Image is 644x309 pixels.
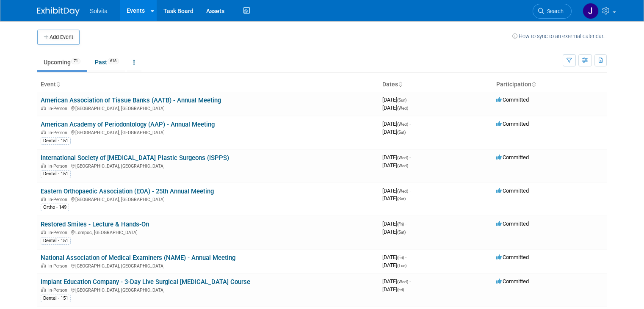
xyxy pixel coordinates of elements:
[41,229,376,235] div: Lompoc, [GEOGRAPHIC_DATA]
[409,121,411,127] span: -
[48,163,70,169] span: In-Person
[41,254,235,262] a: National Association of Medical Examiners (NAME) - Annual Meeting
[409,278,411,284] span: -
[397,222,404,226] span: (Fri)
[533,4,572,19] a: Search
[544,8,564,14] span: Search
[382,262,406,268] span: [DATE]
[41,221,149,228] a: Restored Smiles - Lecture & Hands-On
[496,121,529,127] span: Committed
[382,254,406,260] span: [DATE]
[496,278,529,284] span: Committed
[382,105,408,111] span: [DATE]
[382,195,406,201] span: [DATE]
[398,81,402,88] a: Sort by Start Date
[48,106,70,111] span: In-Person
[496,254,529,260] span: Committed
[382,162,408,168] span: [DATE]
[41,287,46,292] img: In-Person Event
[382,286,404,292] span: [DATE]
[397,279,408,284] span: (Wed)
[41,154,229,162] a: International Society of [MEDICAL_DATA] Plastic Surgeons (ISPPS)
[496,154,529,160] span: Committed
[48,230,70,235] span: In-Person
[41,162,376,169] div: [GEOGRAPHIC_DATA], [GEOGRAPHIC_DATA]
[41,286,376,293] div: [GEOGRAPHIC_DATA], [GEOGRAPHIC_DATA]
[397,230,406,235] span: (Sat)
[397,287,404,292] span: (Fri)
[41,197,46,201] img: In-Person Event
[382,121,411,127] span: [DATE]
[397,130,406,135] span: (Sat)
[41,263,46,268] img: In-Person Event
[41,137,71,145] div: Dental - 151
[382,154,411,160] span: [DATE]
[48,287,70,293] span: In-Person
[41,170,71,178] div: Dental - 151
[382,221,406,227] span: [DATE]
[397,98,406,102] span: (Sun)
[397,122,408,127] span: (Wed)
[379,77,493,92] th: Dates
[583,3,599,19] img: Josh Richardson
[397,155,408,160] span: (Wed)
[71,58,80,64] span: 71
[56,81,60,88] a: Sort by Event Name
[48,197,70,202] span: In-Person
[88,54,125,70] a: Past618
[41,262,376,269] div: [GEOGRAPHIC_DATA], [GEOGRAPHIC_DATA]
[41,106,46,110] img: In-Person Event
[382,188,411,194] span: [DATE]
[48,130,70,135] span: In-Person
[382,278,411,284] span: [DATE]
[382,97,409,103] span: [DATE]
[41,230,46,234] img: In-Person Event
[41,295,71,302] div: Dental - 151
[405,254,406,260] span: -
[496,221,529,227] span: Committed
[41,97,221,104] a: American Association of Tissue Banks (AATB) - Annual Meeting
[397,189,408,193] span: (Wed)
[41,121,215,128] a: American Academy of Periodontology (AAP) - Annual Meeting
[496,188,529,194] span: Committed
[408,97,409,103] span: -
[41,196,376,202] div: [GEOGRAPHIC_DATA], [GEOGRAPHIC_DATA]
[493,77,607,92] th: Participation
[41,105,376,111] div: [GEOGRAPHIC_DATA], [GEOGRAPHIC_DATA]
[41,188,214,195] a: Eastern Orthopaedic Association (EOA) - 25th Annual Meeting
[48,263,70,269] span: In-Person
[41,204,69,211] div: Ortho - 149
[397,255,404,260] span: (Fri)
[41,130,46,134] img: In-Person Event
[382,229,406,235] span: [DATE]
[90,8,108,14] span: Solvita
[397,196,406,201] span: (Sat)
[512,33,607,39] a: How to sync to an external calendar...
[37,30,80,45] button: Add Event
[409,154,411,160] span: -
[409,188,411,194] span: -
[397,263,406,268] span: (Tue)
[41,129,376,135] div: [GEOGRAPHIC_DATA], [GEOGRAPHIC_DATA]
[531,81,536,88] a: Sort by Participation Type
[37,77,379,92] th: Event
[37,7,80,16] img: ExhibitDay
[397,106,408,110] span: (Wed)
[41,237,71,245] div: Dental - 151
[37,54,87,70] a: Upcoming71
[382,129,406,135] span: [DATE]
[108,58,119,64] span: 618
[41,278,250,286] a: Implant Education Company - 3-Day Live Surgical [MEDICAL_DATA] Course
[496,97,529,103] span: Committed
[41,163,46,168] img: In-Person Event
[397,163,408,168] span: (Wed)
[405,221,406,227] span: -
